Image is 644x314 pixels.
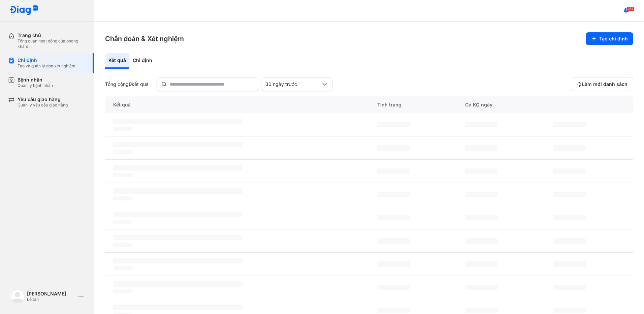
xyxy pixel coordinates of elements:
div: Có KQ ngày [457,96,545,113]
span: ‌ [377,168,410,174]
div: Chỉ định [18,57,75,63]
span: ‌ [377,308,410,313]
span: ‌ [377,215,410,220]
div: Kết quả [105,96,369,113]
span: ‌ [465,261,497,267]
span: ‌ [113,305,243,310]
span: ‌ [113,188,243,194]
span: ‌ [553,168,586,174]
span: ‌ [553,308,586,313]
span: ‌ [465,238,497,244]
span: ‌ [465,308,497,313]
span: ‌ [113,220,132,224]
div: Trang chủ [18,32,86,38]
span: ‌ [465,285,497,290]
div: Quản lý yêu cầu giao hàng [18,102,68,108]
div: Chỉ định [129,53,156,69]
div: Tình trạng [369,96,457,113]
div: Kết quả [105,53,129,69]
div: Quản lý bệnh nhân [18,83,53,88]
span: ‌ [377,122,410,127]
button: Làm mới danh sách [571,77,633,91]
div: Tổng cộng kết quả [105,81,149,87]
img: logo [11,290,24,303]
span: ‌ [465,168,497,174]
div: Lễ tân [27,297,75,302]
span: ‌ [465,122,497,127]
span: ‌ [113,281,243,287]
span: ‌ [113,243,132,247]
span: ‌ [465,145,497,151]
span: ‌ [113,266,132,270]
span: ‌ [113,142,243,147]
span: ‌ [553,238,586,244]
span: ‌ [553,261,586,267]
span: ‌ [113,212,243,217]
span: ‌ [377,285,410,290]
span: ‌ [113,119,243,124]
span: ‌ [553,145,586,151]
span: ‌ [377,238,410,244]
span: 0 [129,81,132,87]
h3: Chẩn đoán & Xét nghiệm [105,34,184,43]
span: ‌ [113,173,132,177]
span: ‌ [113,127,132,131]
button: Tạo chỉ định [586,32,633,45]
div: Tạo và quản lý đơn xét nghiệm [18,63,75,69]
span: ‌ [553,122,586,127]
span: ‌ [113,235,243,240]
span: ‌ [465,192,497,197]
div: Yêu cầu giao hàng [18,96,68,102]
img: logo [9,5,38,16]
span: ‌ [465,215,497,220]
span: 257 [626,6,635,11]
div: Bệnh nhân [18,77,53,83]
div: 30 ngày trước [265,81,321,87]
div: [PERSON_NAME] [27,291,75,297]
span: ‌ [113,289,132,293]
span: ‌ [553,285,586,290]
span: ‌ [113,165,243,170]
span: Làm mới danh sách [582,81,627,87]
span: ‌ [377,145,410,151]
div: Tổng quan hoạt động của phòng khám [18,38,86,49]
span: ‌ [113,150,132,154]
span: ‌ [113,258,243,263]
span: ‌ [553,215,586,220]
span: ‌ [377,261,410,267]
span: ‌ [553,192,586,197]
span: ‌ [377,192,410,197]
span: ‌ [113,196,132,200]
